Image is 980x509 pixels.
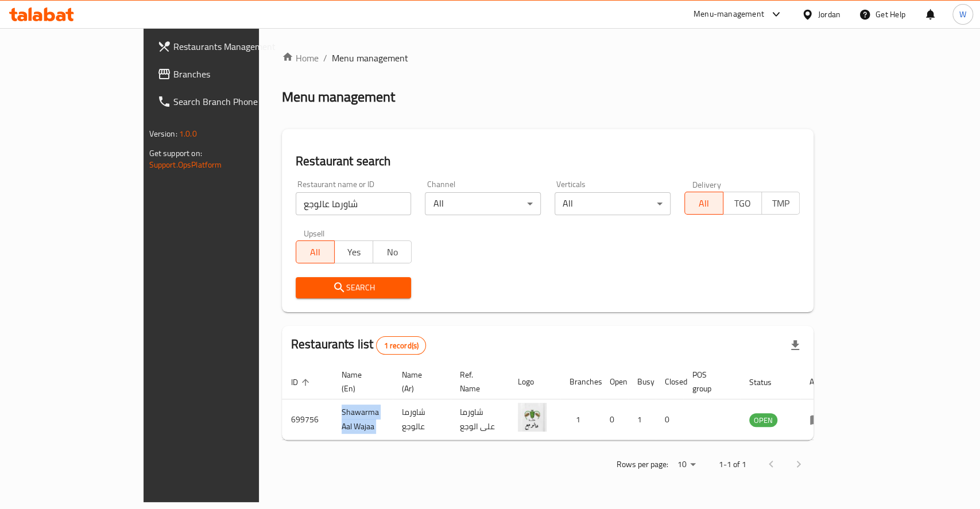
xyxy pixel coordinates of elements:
[761,192,800,215] button: TMP
[282,364,840,440] table: enhanced table
[555,192,671,215] div: All
[323,51,327,65] li: /
[518,403,547,432] img: Shawarma Aal Wajaa
[373,240,412,263] button: No
[339,244,369,261] span: Yes
[393,399,451,440] td: شاورما عالوجع
[684,192,723,215] button: All
[291,375,313,389] span: ID
[781,332,809,359] div: Export file
[690,195,719,212] span: All
[451,399,509,440] td: شاورما على الوجع
[378,244,407,261] span: No
[305,281,402,295] span: Search
[149,146,202,161] span: Get support on:
[723,192,762,215] button: TGO
[728,195,757,212] span: TGO
[616,457,668,472] p: Rows per page:
[628,364,656,399] th: Busy
[628,399,656,440] td: 1
[376,336,426,355] div: Total records count
[291,336,426,355] h2: Restaurants list
[332,399,393,440] td: Shawarma Aal Wajaa
[425,192,541,215] div: All
[809,413,831,426] div: Menu
[672,456,700,473] div: Rows per page:
[560,399,601,440] td: 1
[282,88,395,106] h2: Menu management
[282,51,814,65] nav: breadcrumb
[656,364,683,399] th: Closed
[718,457,746,472] p: 1-1 of 1
[304,229,325,237] label: Upsell
[148,33,307,60] a: Restaurants Management
[692,180,721,188] label: Delivery
[601,364,628,399] th: Open
[818,8,840,21] div: Jordan
[509,364,560,399] th: Logo
[749,414,777,427] span: OPEN
[342,368,379,395] span: Name (En)
[377,340,425,351] span: 1 record(s)
[148,60,307,88] a: Branches
[402,368,437,395] span: Name (Ar)
[692,368,726,395] span: POS group
[460,368,495,395] span: Ref. Name
[694,7,764,21] div: Menu-management
[173,67,298,81] span: Branches
[301,244,330,261] span: All
[296,240,335,263] button: All
[766,195,796,212] span: TMP
[749,375,787,389] span: Status
[959,8,966,21] span: W
[173,40,298,53] span: Restaurants Management
[601,399,628,440] td: 0
[334,240,373,263] button: Yes
[282,399,332,440] td: 699756
[149,126,177,141] span: Version:
[560,364,601,399] th: Branches
[148,88,307,115] a: Search Branch Phone
[296,153,800,170] h2: Restaurant search
[296,192,412,215] input: Search for restaurant name or ID..
[656,399,683,440] td: 0
[173,95,298,108] span: Search Branch Phone
[149,157,222,172] a: Support.OpsPlatform
[800,364,840,399] th: Action
[749,413,777,427] div: OPEN
[179,126,197,141] span: 1.0.0
[332,51,408,65] span: Menu management
[296,277,412,298] button: Search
